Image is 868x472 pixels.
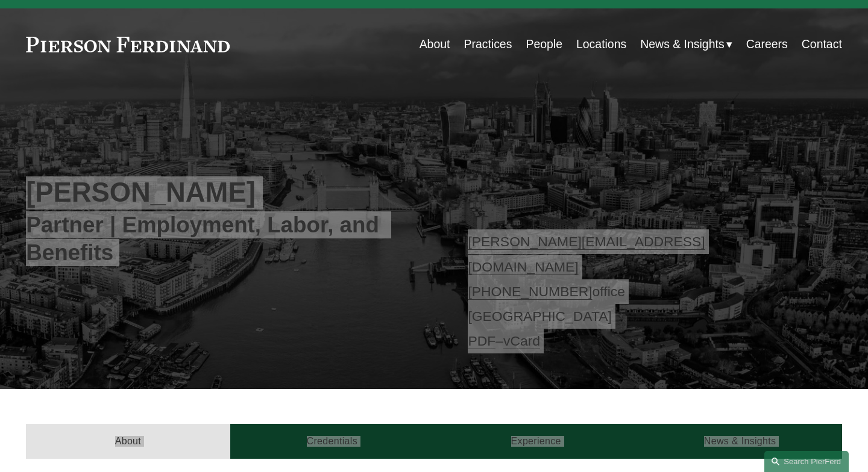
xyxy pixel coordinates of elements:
[638,424,841,459] a: News & Insights
[468,333,495,349] a: PDF
[434,424,638,459] a: Experience
[26,176,434,210] h2: [PERSON_NAME]
[230,424,434,459] a: Credentials
[420,33,450,56] a: About
[640,34,724,55] span: News & Insights
[26,211,434,266] h3: Partner | Employment, Labor, and Benefits
[746,33,788,56] a: Careers
[468,284,592,299] a: [PHONE_NUMBER]
[468,234,705,274] a: [PERSON_NAME][EMAIL_ADDRESS][DOMAIN_NAME]
[576,33,626,56] a: Locations
[468,229,808,353] p: office [GEOGRAPHIC_DATA] –
[640,33,732,56] a: folder dropdown
[503,333,540,349] a: vCard
[464,33,512,56] a: Practices
[526,33,562,56] a: People
[26,424,230,459] a: About
[802,33,842,56] a: Contact
[764,451,849,472] a: Search this site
